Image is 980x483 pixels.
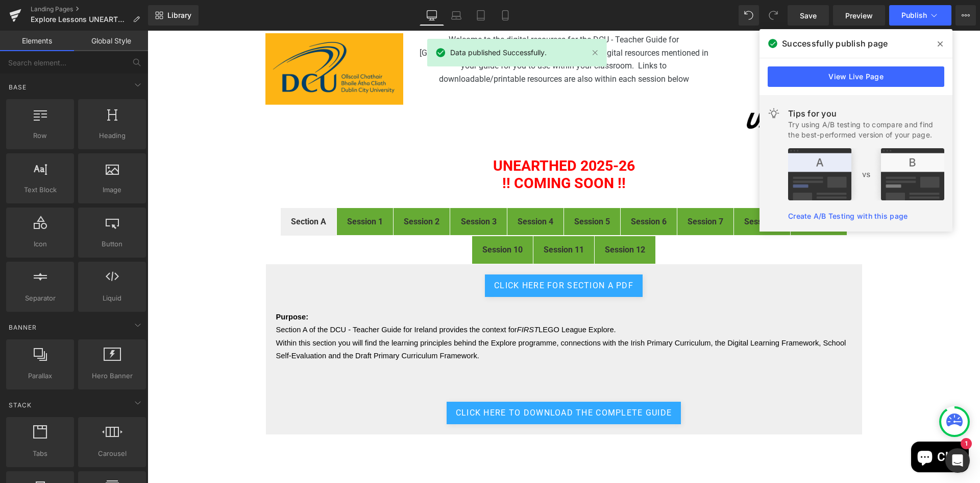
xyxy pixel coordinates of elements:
[347,249,486,261] span: click here for Section A PDF
[420,5,444,26] a: Desktop
[901,11,927,19] span: Publish
[118,144,715,162] h1: !! COMING SOON !!
[889,5,951,26] button: Publish
[493,5,518,26] a: Mobile
[739,5,759,26] button: Undo
[272,4,561,53] span: Welcome to the digital resources for the DCU - Teacher Guide for [GEOGRAPHIC_DATA]. Here you will...
[457,214,498,224] b: Session 12
[31,5,148,13] a: Landing Pages
[396,214,436,224] strong: Session 11
[9,130,71,141] span: Row
[788,120,944,140] div: Try using A/B testing to compare and find the best-performed version of your page.
[143,186,179,196] strong: Section A
[81,185,143,195] span: Image
[167,11,191,20] span: Library
[8,323,38,332] span: Banner
[9,371,71,381] span: Parallax
[299,371,533,394] a: Click here to download the complete Guide
[81,371,143,381] span: Hero Banner
[540,186,576,196] strong: Session 7
[450,47,547,58] span: Data published Successfully.
[81,130,143,141] span: Heading
[129,282,161,290] span: Purpose:
[763,5,783,26] button: Redo
[833,5,885,26] a: Preview
[800,10,817,21] span: Save
[74,31,148,51] a: Global Style
[761,411,824,444] inbox-online-store-chat: Shopify online store chat
[148,5,199,26] a: New Library
[337,244,495,266] a: click here for Section A PDF
[9,448,71,459] span: Tabs
[8,82,28,92] span: Base
[370,295,391,303] i: FIRST
[129,308,701,330] span: Within this section you will find the learning principles behind the Explore programme, connectio...
[945,448,970,473] div: Open Intercom Messenger
[845,10,873,21] span: Preview
[9,185,71,195] span: Text Block
[81,239,143,249] span: Button
[483,186,519,196] strong: Session 6
[782,37,888,50] span: Successfully publish page
[444,5,469,26] a: Laptop
[955,5,976,26] button: More
[597,186,632,196] strong: Session 8
[129,295,469,303] span: Section A of the DCU - Teacher Guide for Ireland provides the context for LEGO League Explore.
[788,107,944,120] div: Tips for you
[8,400,33,410] span: Stack
[118,127,715,144] h1: UNEARTHED 2025-26
[313,186,349,196] strong: Session 3
[81,293,143,304] span: Liquid
[653,186,689,196] strong: Session 9
[370,186,406,196] strong: Session 4
[31,15,129,24] span: Explore Lessons UNEARTHED
[9,239,71,249] span: Icon
[788,148,944,200] img: tip.png
[256,186,292,196] strong: Session 2
[427,186,462,196] strong: Session 5
[9,293,71,304] span: Separator
[200,186,235,196] strong: Session 1
[768,107,780,120] img: light.svg
[308,376,524,388] span: Click here to download the complete Guide
[335,214,375,224] strong: Session 10
[788,212,908,220] a: Create A/B Testing with this page
[768,66,944,87] a: View Live Page
[469,5,493,26] a: Tablet
[81,448,143,459] span: Carousel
